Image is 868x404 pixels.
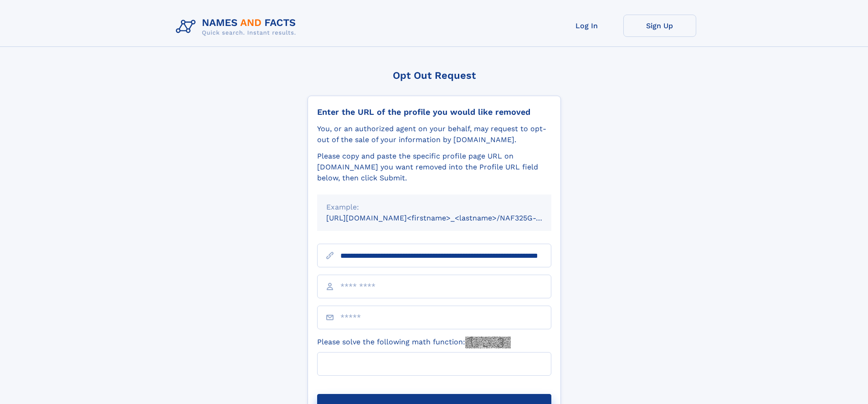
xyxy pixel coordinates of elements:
div: Enter the URL of the profile you would like removed [317,107,551,117]
small: [URL][DOMAIN_NAME]<firstname>_<lastname>/NAF325G-xxxxxxxx [326,214,569,222]
a: Log In [550,15,623,37]
a: Sign Up [623,15,696,37]
div: Opt Out Request [308,70,561,81]
div: Example: [326,202,542,213]
label: Please solve the following math function: [317,337,511,348]
div: Please copy and paste the specific profile page URL on [DOMAIN_NAME] you want removed into the Pr... [317,151,551,184]
div: You, or an authorized agent on your behalf, may request to opt-out of the sale of your informatio... [317,123,551,145]
img: Logo Names and Facts [172,15,303,39]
